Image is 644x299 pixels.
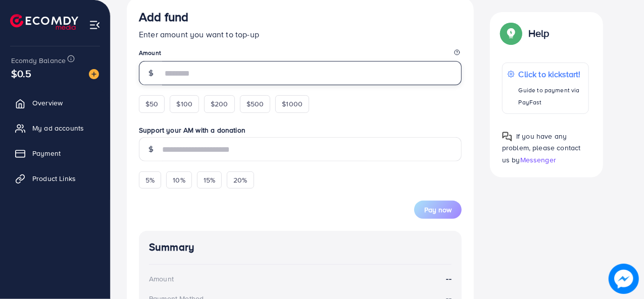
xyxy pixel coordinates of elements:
a: Product Links [8,168,103,189]
a: Payment [8,143,103,163]
span: $500 [246,99,264,109]
div: Amount [149,274,174,284]
p: Guide to payment via PayFast [519,84,583,108]
span: $0.5 [11,66,32,81]
img: image [89,69,99,79]
span: $200 [211,99,228,109]
span: $50 [145,99,158,109]
p: Enter amount you want to top-up [139,28,462,40]
strong: -- [447,273,452,284]
span: If you have any problem, please contact us by [502,131,581,164]
img: menu [89,19,101,31]
h4: Summary [149,241,452,254]
a: Overview [8,93,103,113]
legend: Amount [139,48,462,61]
span: Messenger [520,154,556,164]
span: Pay now [424,205,452,215]
a: My ad accounts [8,118,103,138]
span: 20% [233,175,247,185]
img: Popup guide [502,24,520,42]
span: Ecomdy Balance [11,55,66,66]
span: My ad accounts [32,123,84,133]
h3: Add fund [139,10,188,24]
span: Product Links [32,173,76,184]
span: Overview [32,98,63,108]
img: Popup guide [502,132,512,142]
img: image [609,264,639,294]
button: Pay now [414,201,462,219]
label: Support your AM with a donation [139,125,462,135]
span: 5% [145,175,155,185]
span: $100 [176,99,192,109]
img: logo [10,14,78,30]
span: Payment [32,148,61,158]
p: Help [528,27,550,39]
span: 15% [204,175,215,185]
span: 10% [173,175,185,185]
p: Click to kickstart! [519,68,583,80]
span: $1000 [282,99,303,109]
